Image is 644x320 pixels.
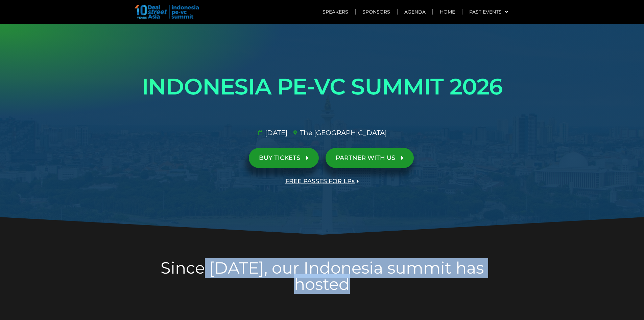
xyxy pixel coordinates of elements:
[398,4,432,20] a: Agenda
[249,148,319,168] a: BUY TICKETS
[356,4,397,20] a: Sponsors
[133,260,511,292] h2: Since [DATE], our Indonesia summit has hosted
[462,4,515,20] a: Past Events
[298,128,387,138] span: The [GEOGRAPHIC_DATA]​
[285,178,355,185] span: FREE PASSES FOR LPs
[336,155,395,161] span: PARTNER WITH US
[133,68,511,106] h1: INDONESIA PE-VC SUMMIT 2026
[326,148,414,168] a: PARTNER WITH US
[263,128,287,138] span: [DATE]​
[316,4,355,20] a: Speakers
[259,155,300,161] span: BUY TICKETS
[275,171,369,191] a: FREE PASSES FOR LPs
[433,4,462,20] a: Home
